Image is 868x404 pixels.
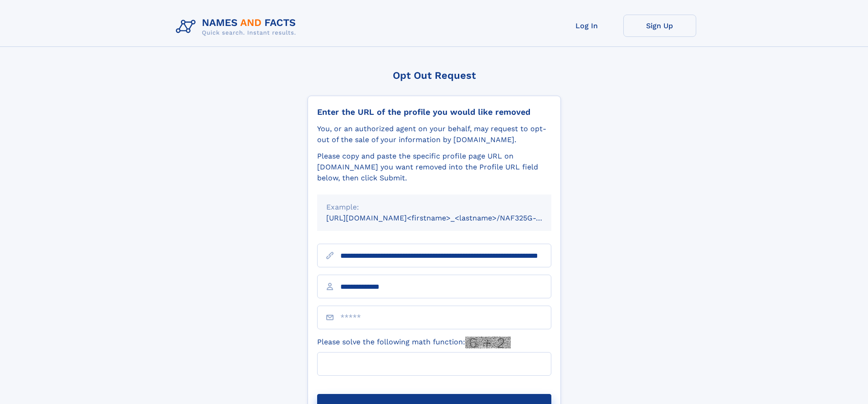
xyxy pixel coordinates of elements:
img: Logo Names and Facts [172,15,303,39]
div: You, or an authorized agent on your behalf, may request to opt-out of the sale of your informatio... [317,123,551,145]
div: Opt Out Request [308,70,561,81]
label: Please solve the following math function: [317,337,511,348]
a: Log In [550,15,623,37]
div: Example: [326,202,542,213]
div: Please copy and paste the specific profile page URL on [DOMAIN_NAME] you want removed into the Pr... [317,151,551,184]
div: Enter the URL of the profile you would like removed [317,107,551,117]
small: [URL][DOMAIN_NAME]<firstname>_<lastname>/NAF325G-xxxxxxxx [326,214,569,222]
a: Sign Up [623,15,696,37]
